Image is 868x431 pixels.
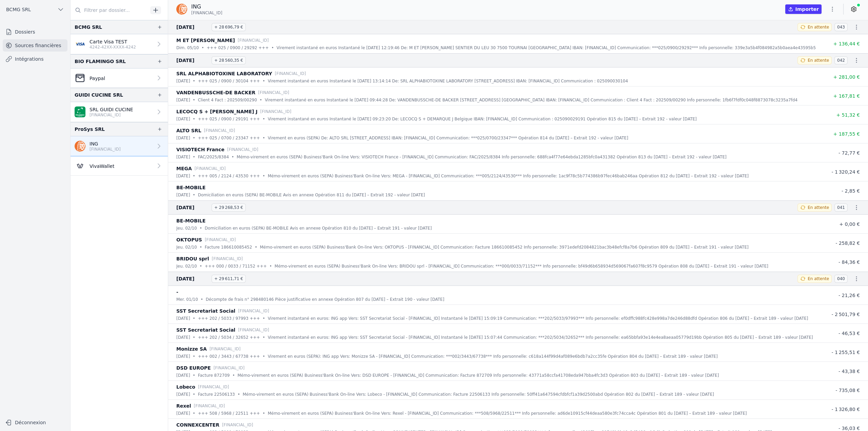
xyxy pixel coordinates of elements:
span: - 735,08 € [835,388,860,393]
span: [FINANCIAL_ID] [191,10,222,16]
span: - 43,38 € [839,369,860,374]
div: • [193,372,195,379]
p: [DATE] [176,135,190,141]
p: SRL GUIDI CUCINE [90,106,133,113]
p: Mémo-virement en euros (SEPA) Business'Bank On-line Vers: BRIDOU sprl - [FINANCIAL_ID] Communicat... [275,263,768,270]
div: • [260,97,262,103]
div: • [200,244,202,251]
span: En attente [808,205,829,210]
span: [DATE] [176,203,209,212]
span: - 72,77 € [839,150,860,156]
span: + 136,44 € [833,41,860,46]
div: • [193,410,195,417]
p: [FINANCIAL_ID] [195,165,226,172]
span: En attente [808,58,829,63]
p: [DATE] [176,353,190,360]
span: BCMG SRL [6,6,31,13]
p: +++ 508 / 5968 / 22511 +++ [198,410,260,417]
p: [FINANCIAL_ID] [238,308,269,314]
span: - 2,85 € [842,188,860,194]
p: [FINANCIAL_ID] [198,384,229,390]
span: 043 [834,23,848,31]
p: [DATE] [176,410,190,417]
span: - 1 326,80 € [831,407,860,412]
p: mer. 01/10 [176,296,198,303]
span: + 29 268,53 € [212,203,246,212]
p: Rexel [176,402,191,410]
a: VivaWallet [71,156,168,176]
p: Virement instantané en euros: ING app Vers: SST Secretariat Social - [FINANCIAL_ID] Instantané le... [268,315,808,322]
div: • [271,44,274,51]
p: SRL ALPHABIOTOXINE LABORATORY [176,70,272,78]
p: - [176,288,178,296]
span: + 51,32 € [836,112,860,118]
p: SST Secretariat Social [176,307,235,315]
p: [FINANCIAL_ID] [205,236,236,243]
span: + 29 611,71 € [212,275,246,283]
p: [FINANCIAL_ID] [238,37,269,44]
p: 4242-42XX-XXXX-4242 [90,44,136,50]
span: + 281,00 € [833,74,860,80]
div: BIO FLAMINGO SRL [75,57,126,65]
p: [DATE] [176,372,190,379]
p: +++ 202 / 5033 / 97993 +++ [198,315,260,322]
p: [DATE] [176,97,190,103]
span: [DATE] [176,23,209,31]
p: dim. 05/10 [176,44,199,51]
p: [DATE] [176,116,190,122]
p: Paypal [90,75,105,82]
span: + 0,00 € [839,221,860,227]
a: Paypal [71,68,168,88]
p: +++ 005 / 2124 / 43530 +++ [198,173,260,179]
p: Virement instantané en euros: ING app Vers: SST Secretariat Social - [FINANCIAL_ID] Instantané le... [268,334,813,341]
span: En attente [808,24,829,30]
p: [FINANCIAL_ID] [210,346,241,352]
div: • [200,263,202,270]
span: [DATE] [176,275,209,283]
p: Facture 22506133 [198,391,235,398]
span: - 258,82 € [835,240,860,246]
span: 042 [834,56,848,64]
div: • [193,173,195,179]
p: Virement en euros (SEPA) De: ALTO SRL [STREET_ADDRESS] IBAN: [FINANCIAL_ID] Communication: ***025... [268,135,628,141]
p: [FINANCIAL_ID] [238,327,269,333]
p: MEGA [176,164,192,173]
p: [DATE] [176,192,190,198]
span: - 21,26 € [839,293,860,298]
span: + 28 560,35 € [212,56,246,64]
p: VISIOTECH France [176,145,224,154]
p: Lobeco [176,383,195,391]
p: [FINANCIAL_ID] [258,89,289,96]
span: - 1 320,24 € [831,169,860,175]
p: Mémo-virement en euros (SEPA) Business'Bank On-line Vers: MEGA - [FINANCIAL_ID] Communication: **... [268,173,749,179]
div: ProSys SRL [75,125,105,133]
div: • [193,78,195,84]
p: Facture 872709 [198,372,230,379]
p: [DATE] [176,78,190,84]
p: +++ 000 / 0033 / 71152 +++ [205,263,267,270]
img: ing.png [75,141,85,152]
p: [FINANCIAL_ID] [222,422,253,428]
div: • [193,116,195,122]
div: • [193,97,195,103]
div: • [193,334,195,341]
div: GUIDI CUCINE SRL [75,91,123,99]
div: • [201,44,204,51]
span: + 28 696,79 € [212,23,246,31]
p: BE-MOBILE [176,183,205,192]
p: [DATE] [176,334,190,341]
p: Domiciliation en euros (SEPA) BE-MOBILE Avis en annexe Opération 811 du [DATE] – Extrait 192 - va... [198,192,425,198]
span: - 46,53 € [839,331,860,336]
p: +++ 202 / 5034 / 32652 +++ [198,334,260,341]
a: ING [FINANCIAL_ID] [71,136,168,156]
p: [DATE] [176,315,190,322]
p: Monizze SA [176,345,207,353]
p: Mémo-virement en euros (SEPA) Business'Bank On-line Vers: DSD EUROPE - [FINANCIAL_ID] Communicati... [238,372,719,379]
div: • [200,225,202,232]
div: • [263,353,265,360]
div: • [201,296,203,303]
input: Filtrer par dossier... [71,4,148,16]
p: Mémo-virement en euros (SEPA) Business'Bank On-line Vers: Lobeco - [FINANCIAL_ID] Communication: ... [243,391,714,398]
div: • [263,410,265,417]
p: +++ 025 / 0900 / 29191 +++ [198,116,260,122]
